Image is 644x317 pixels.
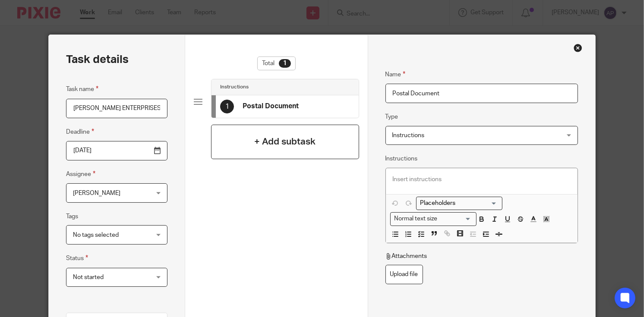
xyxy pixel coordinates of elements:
[66,52,129,67] h2: Task details
[392,132,425,138] span: Instructions
[416,197,502,210] div: Placeholders
[66,253,88,263] label: Status
[279,59,291,68] div: 1
[66,141,168,160] input: Pick a date
[574,44,582,52] div: Close this dialog window
[392,214,439,223] span: Normal text size
[385,265,423,284] label: Upload file
[66,99,168,118] input: Task name
[66,84,98,94] label: Task name
[66,212,78,221] label: Tags
[66,169,95,179] label: Assignee
[385,69,406,79] label: Name
[66,127,94,137] label: Deadline
[440,214,471,223] input: Search for option
[73,274,104,280] span: Not started
[220,100,234,113] div: 1
[220,84,249,91] h4: Instructions
[254,135,316,148] h4: + Add subtask
[390,212,477,226] div: Text styles
[390,212,477,226] div: Search for option
[257,56,296,70] div: Total
[73,232,119,238] span: No tags selected
[243,102,299,111] h4: Postal Document
[385,252,427,261] p: Attachments
[385,113,398,121] label: Type
[416,197,502,210] div: Search for option
[417,199,497,208] input: Search for option
[73,190,120,196] span: [PERSON_NAME]
[385,154,418,163] label: Instructions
